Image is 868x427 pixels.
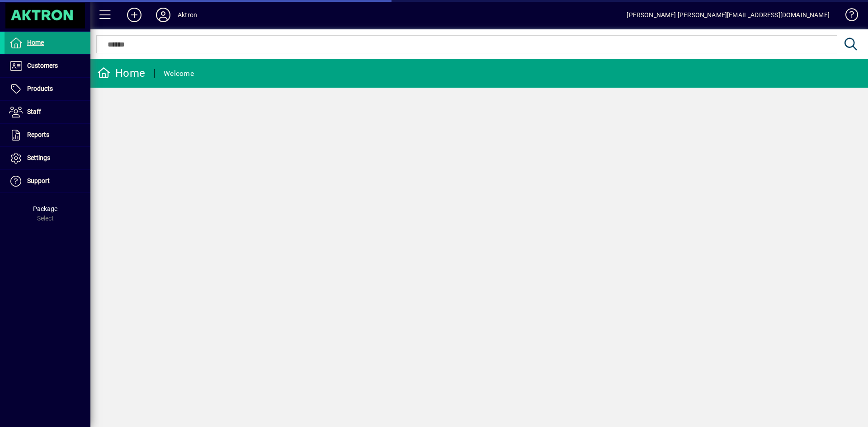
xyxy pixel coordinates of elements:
div: [PERSON_NAME] [PERSON_NAME][EMAIL_ADDRESS][DOMAIN_NAME] [627,8,830,22]
div: Welcome [164,66,194,81]
span: Settings [27,154,50,161]
a: Products [5,78,90,100]
a: Customers [5,55,90,77]
div: Aktron [178,8,197,22]
div: Home [97,66,145,80]
a: Knowledge Base [839,2,857,31]
span: Package [33,205,57,212]
span: Staff [27,108,41,115]
span: Home [27,39,44,46]
a: Support [5,170,90,192]
span: Support [27,177,50,184]
button: Profile [149,7,178,23]
span: Customers [27,62,58,69]
span: Reports [27,131,49,138]
a: Settings [5,147,90,169]
a: Reports [5,124,90,146]
button: Add [120,7,149,23]
a: Staff [5,101,90,123]
span: Products [27,85,53,92]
